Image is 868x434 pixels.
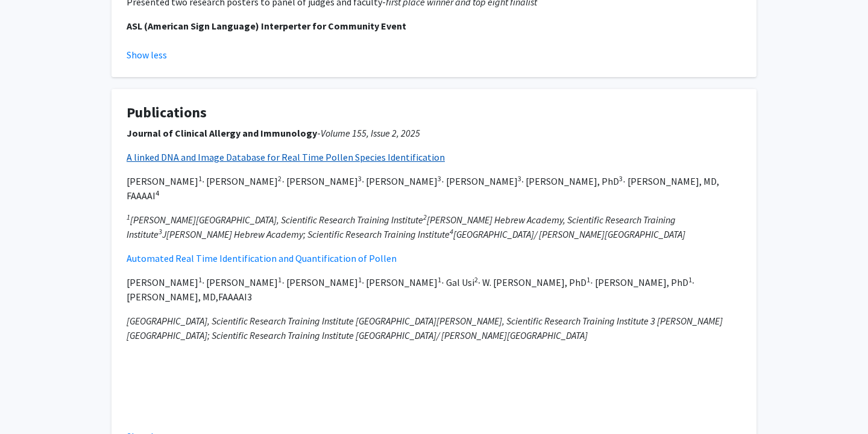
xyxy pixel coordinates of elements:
[9,380,51,425] iframe: Chat
[587,275,590,284] sup: 1
[619,174,623,183] sup: 3
[688,275,692,284] sup: 1
[278,174,281,183] sup: 2
[130,214,423,226] span: [PERSON_NAME][GEOGRAPHIC_DATA], Scientific Research Training Institute
[474,275,478,284] sup: 2
[453,228,685,240] span: [GEOGRAPHIC_DATA]/ [PERSON_NAME][GEOGRAPHIC_DATA]
[166,228,450,240] span: [PERSON_NAME] Hebrew Academy; Scientific Research Training Institute
[127,275,741,304] p: [PERSON_NAME] ∙ [PERSON_NAME] ∙ [PERSON_NAME] ∙ [PERSON_NAME] ∙ Gal Usi ∙ W. [PERSON_NAME], PhD ∙...
[423,212,427,222] sup: 2
[321,127,399,139] em: Volume 155, Issue 2,
[438,174,441,183] sup: 3
[358,174,362,183] sup: 3
[358,275,362,284] sup: 1
[127,252,397,264] a: Automated Real Time Identification and Quantification of Pollen
[218,291,252,303] span: FAAAAI3
[198,174,202,183] sup: 1
[278,275,281,284] sup: 1
[518,174,521,183] sup: 3
[127,127,317,139] strong: Journal of Clinical Allergy and Immunology
[401,127,420,139] em: 2025
[127,48,167,62] button: Show less
[127,126,741,140] p: -
[127,151,445,163] a: A linked DNA and Image Database for Real Time Pollen Species Identification
[127,315,723,341] em: [GEOGRAPHIC_DATA], Scientific Research Training Institute [GEOGRAPHIC_DATA][PERSON_NAME], Scienti...
[450,227,453,236] sup: 4
[438,275,441,284] sup: 1
[162,228,166,240] span: J
[127,104,741,122] h4: Publications
[198,275,202,284] sup: 1
[127,174,741,203] p: [PERSON_NAME] ∙ [PERSON_NAME] ∙ [PERSON_NAME] ∙ [PERSON_NAME] ∙ [PERSON_NAME] ∙ [PERSON_NAME], Ph...
[127,20,406,32] strong: ASL (American Sign Language) Interperter for Community Event
[159,227,162,236] sup: 3
[156,188,159,197] sup: 4
[127,212,130,222] sup: 1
